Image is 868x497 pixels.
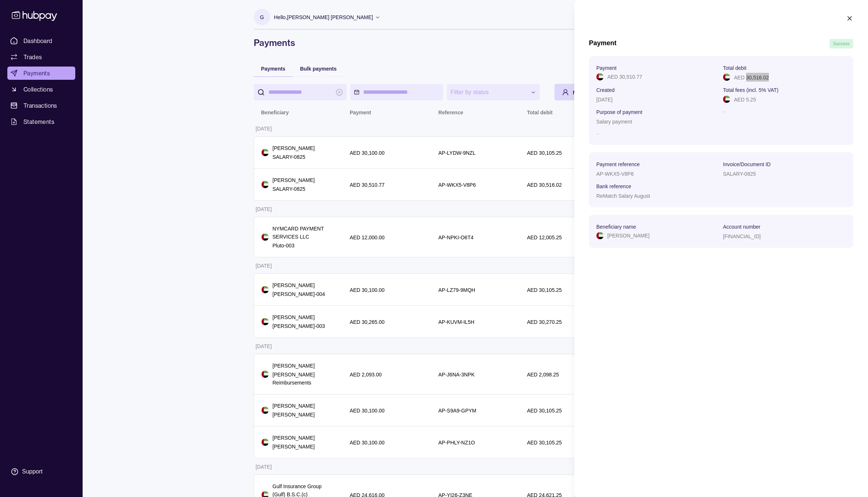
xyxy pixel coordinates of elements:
p: AP-WKX5-V8P6 [596,171,634,177]
p: SALARY-0825 [723,171,756,177]
p: Account number [723,224,760,230]
p: Purpose of payment [596,109,642,115]
p: – [596,129,719,137]
p: Total fees (incl. 5% VAT) [723,87,778,93]
img: ae [723,96,730,103]
p: Payment reference [596,161,640,167]
p: Total debit [723,65,746,71]
p: [PERSON_NAME] [607,232,650,240]
p: AED 5.25 [734,97,756,103]
p: AED 30,516.02 [734,75,769,81]
p: Salary payment [596,119,632,125]
img: ae [596,73,604,81]
p: Beneficiary name [596,224,636,230]
p: AED 30,510.77 [607,73,642,81]
img: ae [596,232,604,239]
p: Invoice/Document ID [723,161,771,167]
p: Payment [596,65,616,71]
p: [DATE] [596,97,612,103]
h1: Payment [589,39,616,49]
p: ReMatch Salary August [596,193,650,199]
p: [FINANCIAL_ID] [723,233,761,239]
img: ae [723,74,730,81]
p: – [723,107,846,126]
span: Success [833,41,850,46]
p: Bank reference [596,183,631,189]
p: Created [596,87,615,93]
